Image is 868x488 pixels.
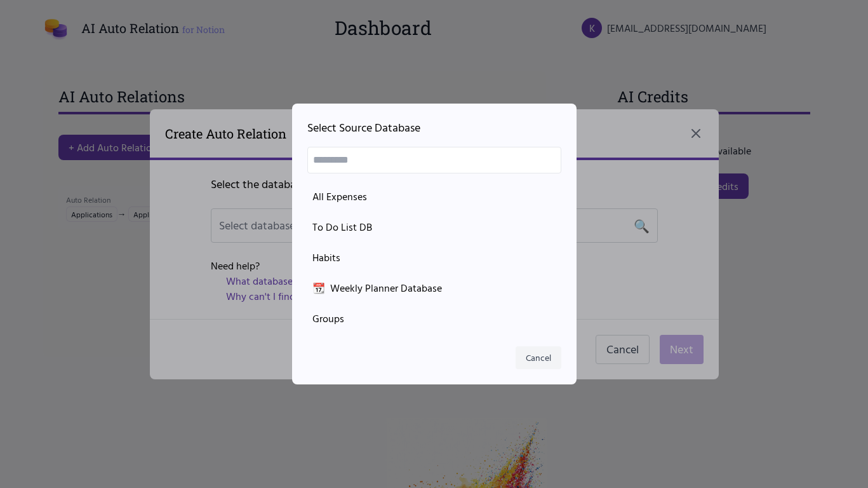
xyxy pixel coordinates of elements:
[312,311,556,326] div: Groups
[312,280,556,295] div: Weekly Planner Database
[312,280,325,295] span: 📆
[312,219,556,234] div: To Do List DB
[312,189,556,204] div: All Expenses
[516,346,561,369] button: Cancel
[307,119,561,137] h2: Select Source Database
[312,250,556,265] div: Habits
